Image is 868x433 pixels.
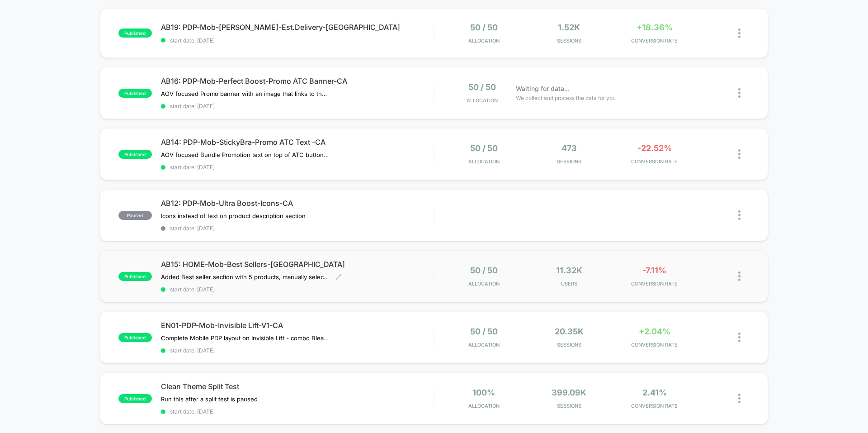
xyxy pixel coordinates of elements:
img: close [738,333,741,342]
span: start date: [DATE] [161,408,434,415]
span: Allocation [468,403,500,409]
span: Allocation [468,281,500,287]
img: close [738,149,741,159]
img: close [738,210,741,220]
span: Run this after a split test is paused [161,395,258,403]
span: AB14: PDP-Mob-StickyBra-Promo ATC Text -CA [161,138,434,147]
span: published [118,29,152,38]
span: 1.52k [558,23,580,32]
span: 20.35k [555,327,584,336]
span: +2.04% [639,327,670,336]
img: close [738,88,741,98]
span: start date: [DATE] [161,347,434,354]
span: 2.41% [642,388,667,397]
span: start date: [DATE] [161,103,434,109]
span: published [118,89,152,98]
span: start date: [DATE] [161,37,434,44]
span: 473 [561,143,577,153]
span: AOV focused Promo banner with an image that links to the Bundles collection page—added above the ... [161,90,329,97]
span: Sessions [529,403,610,409]
span: 50 / 50 [470,327,498,336]
span: Icons instead of text on product description section [161,212,306,219]
img: close [738,271,741,281]
span: AB16: PDP-Mob-Perfect Boost-Promo ATC Banner-CA [161,76,434,86]
span: 50 / 50 [470,266,498,275]
span: published [118,272,152,281]
span: -7.11% [642,266,666,275]
span: Added Best seller section with 5 products, manually selected, right after the banner. [161,273,329,281]
span: AB12: PDP-Mob-Ultra Boost-Icons-CA [161,199,434,208]
span: start date: [DATE] [161,225,434,232]
span: start date: [DATE] [161,164,434,171]
span: 50 / 50 [470,143,498,153]
span: Allocation [468,342,500,348]
span: Allocation [468,38,500,44]
span: CONVERSION RATE [614,403,695,409]
span: Clean Theme Split Test [161,382,434,391]
span: We collect and process the data for you [516,94,616,102]
span: published [118,333,152,342]
img: close [738,29,741,38]
span: AB15: HOME-Mob-Best Sellers-[GEOGRAPHIC_DATA] [161,260,434,269]
span: Sessions [529,342,610,348]
span: +18.36% [637,23,673,32]
span: paused [118,211,152,220]
span: EN01-PDP-Mob-Invisible Lift-V1-CA [161,321,434,330]
span: Allocation [468,158,500,165]
span: AOV focused Bundle Promotion text on top of ATC button that links to the Sticky Bra BundleAdded t... [161,151,329,158]
span: Waiting for data... [516,84,570,94]
span: published [118,394,152,403]
span: published [118,150,152,159]
span: CONVERSION RATE [614,158,695,165]
span: 11.32k [556,266,582,275]
span: CONVERSION RATE [614,342,695,348]
span: 50 / 50 [470,23,498,32]
span: Sessions [529,38,610,44]
span: Sessions [529,158,610,165]
span: AB19: PDP-Mob-[PERSON_NAME]-Est.Delivery-[GEOGRAPHIC_DATA] [161,23,434,32]
span: CONVERSION RATE [614,281,695,287]
span: 50 / 50 [468,82,496,92]
span: Allocation [467,97,498,104]
span: start date: [DATE] [161,286,434,293]
span: Complete Mobile PDP layout on Invisible Lift - combo Bleame and new layout sections. [161,334,329,342]
img: close [738,394,741,403]
span: 100% [472,388,495,397]
span: CONVERSION RATE [614,38,695,44]
span: 399.09k [552,388,586,397]
span: Users [529,281,610,287]
span: -22.52% [637,143,672,153]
